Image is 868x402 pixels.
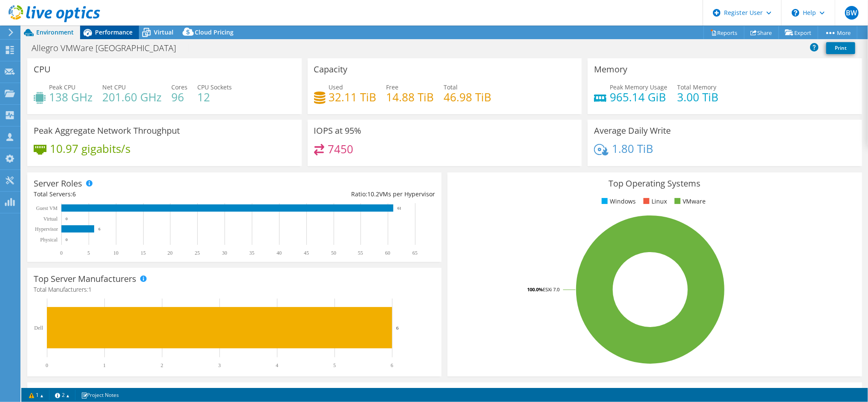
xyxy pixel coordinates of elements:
[171,83,187,91] span: Cores
[197,83,232,91] span: CPU Sockets
[386,83,399,91] span: Free
[612,144,653,153] h4: 1.80 TiB
[141,250,146,256] text: 15
[75,390,125,400] a: Project Notes
[34,65,51,74] h3: CPU
[171,92,187,102] h4: 96
[314,126,362,135] h3: IOPS at 95%
[444,83,458,91] span: Total
[60,250,63,256] text: 0
[34,285,435,294] h4: Total Manufacturers:
[412,250,418,256] text: 65
[314,65,348,74] h3: Capacity
[610,83,667,91] span: Peak Memory Usage
[249,250,254,256] text: 35
[34,190,234,199] div: Total Servers:
[277,250,282,256] text: 40
[161,362,163,368] text: 2
[444,92,492,102] h4: 46.98 TiB
[594,65,627,74] h3: Memory
[641,197,667,206] li: Linux
[218,362,221,368] text: 3
[222,250,227,256] text: 30
[845,6,859,20] span: BW
[49,92,92,102] h4: 138 GHz
[34,126,180,135] h3: Peak Aggregate Network Throughput
[600,197,636,206] li: Windows
[195,250,200,256] text: 25
[49,83,75,91] span: Peak CPU
[331,250,336,256] text: 50
[358,250,363,256] text: 55
[744,26,779,39] a: Share
[398,206,401,210] text: 61
[792,9,799,17] svg: \n
[98,227,101,231] text: 6
[454,179,855,188] h3: Top Operating Systems
[49,390,75,400] a: 2
[36,205,58,211] text: Guest VM
[197,92,232,102] h4: 12
[154,28,173,36] span: Virtual
[34,274,136,284] h3: Top Server Manufacturers
[66,217,68,221] text: 0
[826,42,855,54] a: Print
[610,92,667,102] h4: 965.14 GiB
[386,92,434,102] h4: 14.88 TiB
[66,238,68,242] text: 0
[113,250,118,256] text: 10
[40,237,58,243] text: Physical
[46,362,48,368] text: 0
[333,362,336,368] text: 5
[779,26,818,39] a: Export
[818,26,857,39] a: More
[304,250,309,256] text: 45
[88,285,92,293] span: 1
[103,362,106,368] text: 1
[396,325,399,330] text: 6
[367,190,379,198] span: 10.2
[36,28,74,36] span: Environment
[329,92,377,102] h4: 32.11 TiB
[672,197,706,206] li: VMware
[234,190,435,199] div: Ratio: VMs per Hypervisor
[677,83,716,91] span: Total Memory
[28,43,189,53] h1: Allegro VMWare [GEOGRAPHIC_DATA]
[102,92,161,102] h4: 201.60 GHz
[34,325,43,331] text: Dell
[677,92,718,102] h4: 3.00 TiB
[195,28,234,36] span: Cloud Pricing
[391,362,393,368] text: 6
[43,216,58,222] text: Virtual
[95,28,133,36] span: Performance
[87,250,90,256] text: 5
[527,286,543,293] tspan: 100.0%
[594,126,671,135] h3: Average Daily Write
[276,362,278,368] text: 4
[385,250,390,256] text: 60
[102,83,126,91] span: Net CPU
[167,250,173,256] text: 20
[72,190,76,198] span: 6
[543,286,559,293] tspan: ESXi 7.0
[50,144,130,153] h4: 10.97 gigabits/s
[23,390,49,400] a: 1
[704,26,744,39] a: Reports
[35,226,58,232] text: Hypervisor
[328,144,353,154] h4: 7450
[34,179,82,188] h3: Server Roles
[329,83,343,91] span: Used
